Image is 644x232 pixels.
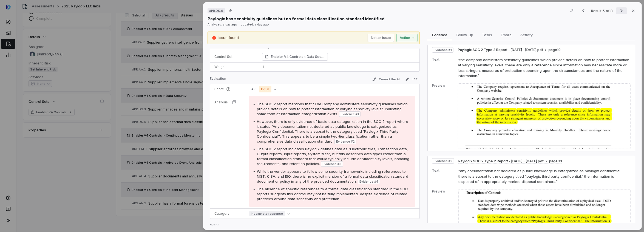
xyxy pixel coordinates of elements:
span: Evidence # 3 [323,162,341,166]
span: While the vendor appears to follow some security frameworks including references to NIST, CISA, a... [257,169,408,183]
p: Category [214,211,240,216]
span: Updated: a day ago [240,22,269,26]
span: Paylogix SOC 2 Type 2 Report - [DATE] - [DATE].pdf [458,159,544,163]
p: Result 5 of 8 [591,8,614,14]
span: page 33 [549,159,562,163]
button: Action [396,34,418,42]
span: The SOC 2 report mentions that "The Company administers sensitivity guidelines which provide deta... [257,102,408,116]
p: Issue found [219,35,239,41]
td: Text [428,166,456,187]
p: Score [214,87,240,91]
button: Paylogix SOC 2 Type 2 Report - [DATE] - [DATE].pdfpage19 [458,48,561,52]
span: However, there is only evidence of basic data categorization in the SOC 2 report where it states ... [257,119,408,143]
td: Preview [428,81,456,151]
span: Enabler V4 Controls Data Security [271,54,325,60]
span: Evidence [430,31,450,38]
p: Analysis [214,100,228,104]
span: Evidence # 2 [336,139,355,144]
span: The SOC 2 report indicates Paylogix defines data as "Electronic files, Transaction data, Output r... [257,147,409,166]
button: Correct the AI [370,76,402,83]
img: 07de1a8e27084fe49d0e0b5b98396126_original.jpg_w1200.jpg [458,83,631,149]
button: Copy link [225,6,235,16]
p: Weight [214,65,253,69]
button: Previous result [578,7,589,14]
span: Activity [518,31,535,38]
span: page 19 [549,48,561,52]
span: Paylogix SOC 2 Type 2 Report - [DATE] - [DATE].pdf [458,48,543,52]
span: Evidence # 1 [434,48,452,52]
span: Emails [499,31,514,38]
span: “any documentation not declared as public knowledge is categorized as paylogix confidential. ther... [458,169,621,184]
span: Tasks [480,31,494,38]
span: Analyzed: a day ago [208,22,237,26]
span: Initial [259,86,271,92]
button: 4.0Initial [249,86,278,92]
button: Paylogix SOC 2 Type 2 Report - [DATE] - [DATE].pdfpage33 [458,159,562,164]
p: Control Set [214,55,253,59]
span: no guidance [262,44,283,49]
td: Text [428,55,456,81]
span: 1 [262,64,264,69]
p: Notes [210,223,420,230]
span: Evidence # 2 [434,159,452,163]
button: Not an issue [368,34,394,42]
span: # PR.DS.6 [209,9,223,13]
button: Edit [403,76,420,83]
span: Evidence # 1 [341,112,359,116]
span: The absence of specific references to a formal data classification standard in the SOC reports su... [257,187,408,201]
span: Follow-up [454,31,475,38]
span: Evidence # 4 [359,179,378,184]
p: Paylogix has sensitivity guidelines but no formal data classification standard identified [208,16,385,22]
button: Next result [616,7,627,14]
span: Incomplete response [249,211,285,216]
p: Evaluation [210,77,226,83]
span: “the company administers sensitivity guidelines which provide details on how to protect informati... [458,58,629,78]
